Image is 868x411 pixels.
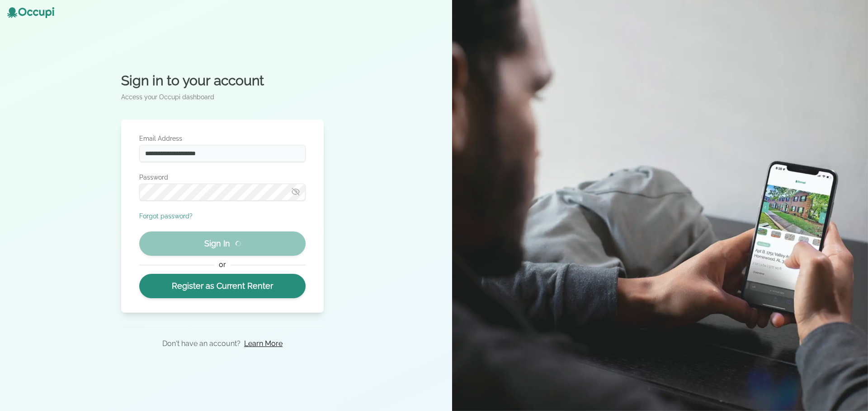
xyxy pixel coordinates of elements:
[121,73,324,89] h2: Sign in to your account
[121,92,324,102] p: Access your Occupi dashboard
[139,212,193,221] button: Forgot password?
[214,259,230,270] span: or
[162,338,241,349] p: Don't have an account?
[139,274,306,298] a: Register as Current Renter
[139,173,306,182] label: Password
[244,338,283,349] a: Learn More
[139,134,306,143] label: Email Address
